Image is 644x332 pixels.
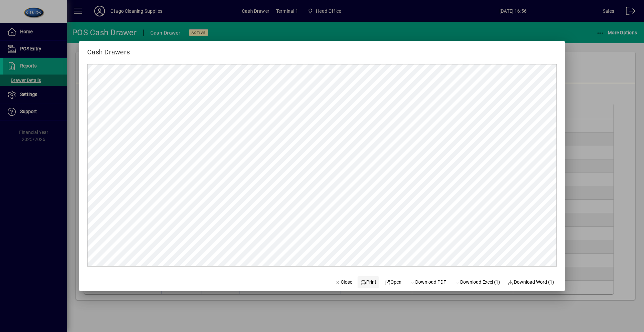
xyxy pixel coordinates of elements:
[79,41,138,57] h2: Cash Drawers
[451,276,503,288] button: Download Excel (1)
[335,279,353,286] span: Close
[382,276,404,288] a: Open
[384,279,401,286] span: Open
[332,276,355,288] button: Close
[407,276,449,288] a: Download PDF
[505,276,557,288] button: Download Word (1)
[410,279,446,286] span: Download PDF
[360,279,376,286] span: Print
[358,276,379,288] button: Print
[508,279,554,286] span: Download Word (1)
[454,279,500,286] span: Download Excel (1)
